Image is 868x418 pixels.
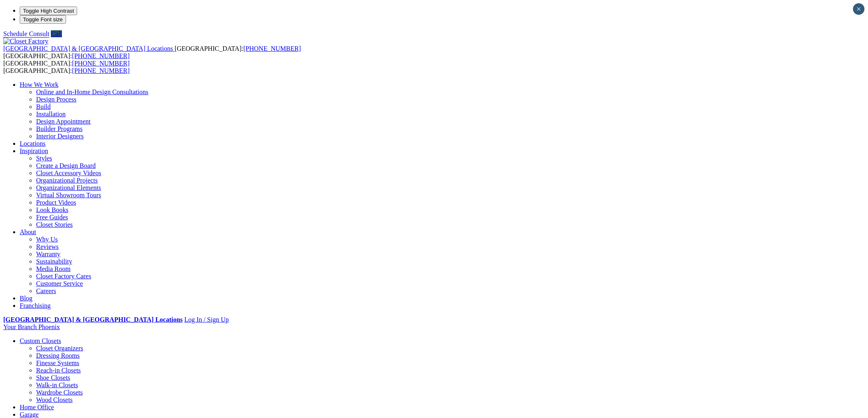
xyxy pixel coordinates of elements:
span: Phoenix [38,323,59,330]
a: Look Books [36,206,69,213]
span: [GEOGRAPHIC_DATA] & [GEOGRAPHIC_DATA] Locations [3,45,173,52]
img: Closet Factory [3,38,48,45]
span: Toggle High Contrast [23,8,74,14]
a: Closet Stories [36,221,73,228]
a: [PHONE_NUMBER] [72,60,130,67]
a: Builder Programs [36,125,82,132]
a: Sustainability [36,258,72,265]
a: Closet Accessory Videos [36,169,101,176]
a: Garage [20,411,39,418]
span: [GEOGRAPHIC_DATA]: [GEOGRAPHIC_DATA]: [3,45,301,59]
a: Your Branch Phoenix [3,323,60,330]
a: Virtual Showroom Tours [36,192,101,199]
a: Customer Service [36,280,83,287]
a: Product Videos [36,199,76,206]
a: Wardrobe Closets [36,389,83,396]
a: Online and In-Home Design Consultations [36,88,148,95]
a: [GEOGRAPHIC_DATA] & [GEOGRAPHIC_DATA] Locations [3,45,175,52]
button: Toggle Font size [20,15,66,24]
a: Home Office [20,404,54,411]
a: Dressing Rooms [36,352,80,359]
a: Careers [36,287,56,294]
a: Wood Closets [36,396,73,403]
a: Reviews [36,243,59,250]
a: Franchising [20,302,51,309]
a: Organizational Elements [36,184,101,191]
a: Shoe Closets [36,374,70,381]
a: Free Guides [36,214,68,221]
a: [PHONE_NUMBER] [72,52,130,59]
a: Log In / Sign Up [184,316,228,323]
a: Build [36,103,51,110]
a: [PHONE_NUMBER] [72,67,130,74]
a: Custom Closets [20,337,61,344]
a: Closet Factory Cares [36,273,91,280]
a: [GEOGRAPHIC_DATA] & [GEOGRAPHIC_DATA] Locations [3,316,183,323]
a: Design Process [36,96,76,103]
a: Reach-in Closets [36,367,81,374]
a: Interior Designers [36,133,84,140]
button: Close [853,3,865,15]
a: Design Appointment [36,118,91,125]
span: Toggle Font size [23,16,63,23]
a: How We Work [20,81,59,88]
span: [GEOGRAPHIC_DATA]: [GEOGRAPHIC_DATA]: [3,60,130,74]
a: Blog [20,295,32,302]
a: Create a Design Board [36,162,96,169]
a: Walk-in Closets [36,382,78,389]
a: Organizational Projects [36,177,98,184]
a: Locations [20,140,46,147]
a: Closet Organizers [36,345,83,352]
a: Styles [36,155,52,162]
a: [PHONE_NUMBER] [243,45,301,52]
a: Inspiration [20,147,48,154]
button: Toggle High Contrast [20,7,77,15]
a: Warranty [36,251,60,258]
a: Why Us [36,236,58,243]
a: Finesse Systems [36,359,79,366]
a: Installation [36,111,66,117]
a: Call [51,30,62,37]
a: Media Room [36,265,71,272]
a: About [20,228,36,235]
span: Your Branch [3,323,37,330]
a: Schedule Consult [3,30,49,37]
